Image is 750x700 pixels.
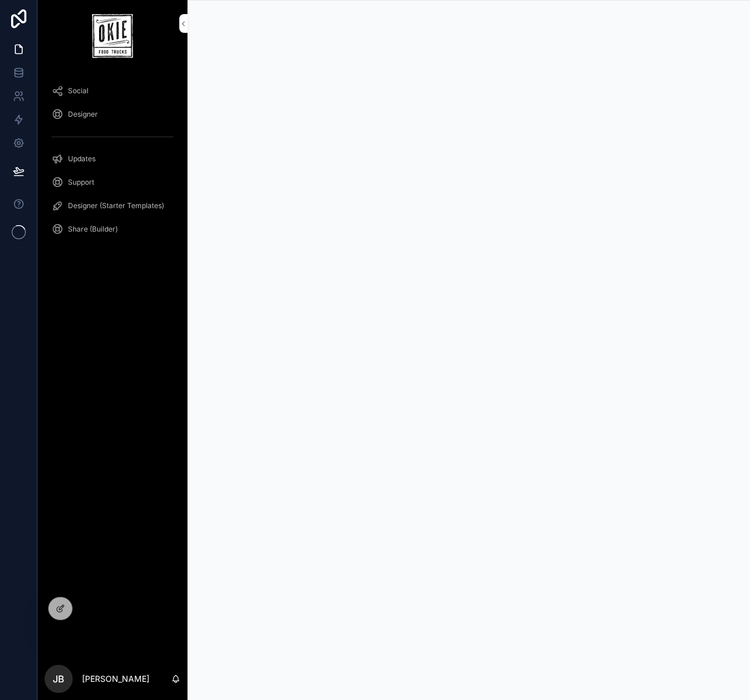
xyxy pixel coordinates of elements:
[53,672,64,686] span: JB
[37,72,187,255] div: scrollable content
[45,148,180,169] a: Updates
[45,104,180,125] a: Designer
[68,225,118,234] span: Share (Builder)
[68,201,164,210] span: Designer (Starter Templates)
[45,195,180,216] a: Designer (Starter Templates)
[68,110,98,119] span: Designer
[45,172,180,193] a: Support
[92,14,132,58] img: App logo
[45,219,180,240] a: Share (Builder)
[68,178,94,187] span: Support
[68,86,88,96] span: Social
[45,80,180,101] a: Social
[82,673,149,685] p: [PERSON_NAME]
[68,154,96,164] span: Updates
